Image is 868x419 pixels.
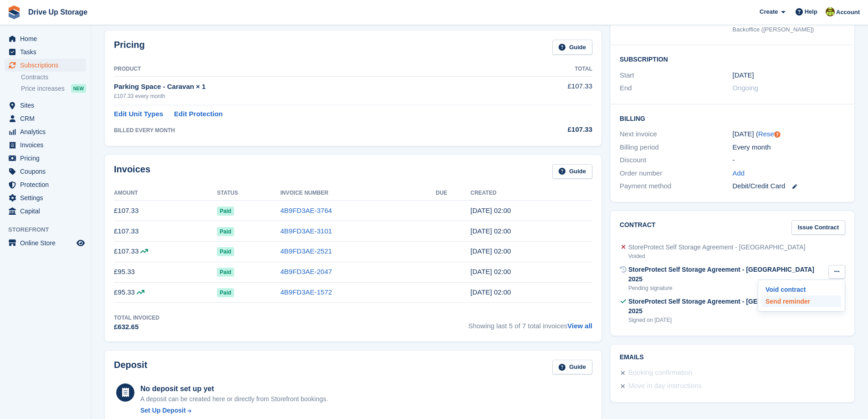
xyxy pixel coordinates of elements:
h2: Pricing [114,40,145,55]
span: Pricing [20,152,75,165]
td: £107.33 [114,221,217,242]
a: Void contract [762,284,841,295]
a: menu [5,205,86,217]
span: Analytics [20,125,75,138]
div: Pending signature [628,284,828,292]
div: £632.65 [114,322,159,332]
time: 2025-08-06 01:00:34 UTC [471,207,511,214]
th: Invoice Number [280,186,436,201]
div: StoreProtect Self Storage Agreement - [GEOGRAPHIC_DATA] 2025 [628,297,828,316]
a: Send reminder [762,295,841,307]
td: £107.33 [114,201,217,221]
div: Order number [620,168,732,179]
a: menu [5,32,86,45]
p: A deposit can be created here or directly from Storefront bookings. [140,394,328,404]
a: Edit Unit Types [114,109,163,119]
span: Paid [217,288,234,297]
a: 4B9FD3AE-3764 [280,207,332,214]
th: Status [217,186,280,201]
a: Guide [552,164,592,179]
div: BILLED EVERY MONTH [114,126,504,134]
a: Price increases NEW [21,83,86,93]
div: StoreProtect Self Storage Agreement - [GEOGRAPHIC_DATA] 2025 [628,265,828,284]
h2: Deposit [114,360,147,375]
th: Due [436,186,470,201]
div: £107.33 every month [114,92,504,100]
a: Guide [552,360,592,375]
span: Invoices [20,139,75,151]
div: Backoffice ([PERSON_NAME]) [733,25,845,34]
h2: Contract [620,220,656,235]
a: menu [5,178,86,191]
h2: Emails [620,354,845,361]
a: Contracts [21,73,86,82]
td: £107.33 [504,76,592,105]
a: Drive Up Storage [25,5,91,20]
div: Parking Space - Caravan × 1 [114,82,504,92]
div: NEW [71,84,86,93]
td: £95.33 [114,262,217,282]
div: Tooltip anchor [773,130,781,139]
div: End [620,83,732,93]
span: Home [20,32,75,45]
a: Set Up Deposit [140,406,328,415]
img: Lindsay Dawes [826,7,835,16]
span: Account [836,8,860,17]
a: Edit Protection [174,109,223,119]
a: 4B9FD3AE-1572 [280,288,332,296]
div: Discount [620,155,732,166]
span: Tasks [20,46,75,58]
a: menu [5,99,86,112]
span: Paid [217,247,234,256]
span: Paid [217,207,234,216]
span: Storefront [8,225,91,234]
a: menu [5,46,86,58]
span: Capital [20,205,75,217]
span: CRM [20,112,75,125]
th: Created [471,186,592,201]
span: Paid [217,268,234,277]
time: 2025-02-06 01:00:00 UTC [733,70,754,81]
time: 2025-04-06 01:00:46 UTC [471,288,511,296]
div: Every month [733,142,845,153]
span: Sites [20,99,75,112]
td: £95.33 [114,282,217,303]
div: Debit/Credit Card [733,181,845,191]
a: Issue Contract [791,220,845,235]
span: Create [760,7,778,16]
a: 4B9FD3AE-3101 [280,227,332,235]
div: Payment method [620,181,732,191]
a: Preview store [75,238,86,248]
div: No deposit set up yet [140,383,328,394]
h2: Invoices [114,164,150,179]
span: Ongoing [733,84,759,92]
time: 2025-05-06 01:00:07 UTC [471,268,511,275]
div: Total Invoiced [114,314,159,322]
h2: Subscription [620,54,845,63]
div: Next invoice [620,129,732,140]
div: Billing period [620,142,732,153]
div: Booking confirmation [628,367,692,378]
a: menu [5,152,86,165]
a: View all [567,322,592,330]
h2: Billing [620,114,845,123]
th: Total [504,62,592,77]
div: [DATE] ( ) [733,129,845,140]
a: menu [5,191,86,204]
time: 2025-07-06 01:00:05 UTC [471,227,511,235]
a: menu [5,139,86,151]
a: menu [5,125,86,138]
span: Paid [217,227,234,236]
td: £107.33 [114,241,217,262]
span: Protection [20,178,75,191]
span: Online Store [20,237,75,249]
a: menu [5,59,86,72]
a: menu [5,165,86,178]
a: Add [733,168,745,179]
a: menu [5,112,86,125]
a: Reset [758,130,776,138]
time: 2025-06-06 01:00:14 UTC [471,247,511,255]
th: Product [114,62,504,77]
